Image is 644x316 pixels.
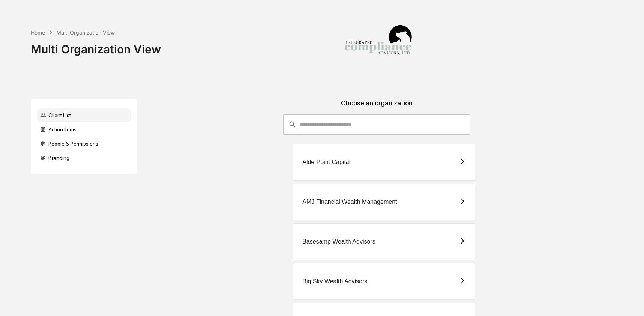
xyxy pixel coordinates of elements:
[37,137,131,150] div: People & Permissions
[31,36,161,56] div: Multi Organization View
[302,159,350,166] div: AlderPoint Capital
[302,278,367,285] div: Big Sky Wealth Advisors
[31,29,45,36] div: Home
[37,108,131,122] div: Client List
[143,99,610,114] div: Choose an organization
[37,151,131,165] div: Branding
[283,114,470,135] div: consultant-dashboard__filter-organizations-search-bar
[56,29,115,36] div: Multi Organization View
[37,123,131,136] div: Action Items
[341,6,416,81] img: Integrated Compliance Advisors
[302,199,397,205] div: AMJ Financial Wealth Management
[302,238,375,245] div: Basecamp Wealth Advisors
